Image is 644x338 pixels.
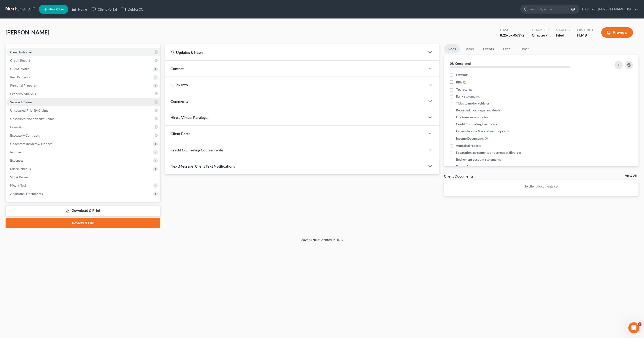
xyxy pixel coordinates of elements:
span: Drivers license & social security card [456,129,509,133]
a: Docs [444,44,460,53]
a: Property Analysis [6,90,160,98]
span: Separation agreements or decrees of divorces [456,150,521,155]
span: Contact [170,66,184,71]
iframe: Intercom live chat [628,322,639,333]
span: NextMessage: Client Text Notifications [170,164,235,168]
a: Executory Contracts [6,131,160,140]
div: Chapter [532,27,549,33]
a: DebtorCC [119,5,146,13]
span: Credit Counseling Course Invite [170,148,223,152]
div: Status [556,27,570,33]
span: Titles to motor vehicles [456,101,489,106]
a: SOFA Review [6,173,160,181]
span: Hire a Virtual Paralegal [170,115,208,120]
a: Unsecured Priority Claims [6,106,160,115]
a: Review & File [6,218,160,228]
a: Case Dashboard [6,48,160,56]
div: Case [500,27,524,33]
div: Filed [556,33,570,38]
span: Additional Documents [10,192,43,196]
span: Tax returns [456,87,472,92]
span: Comments [170,99,188,103]
span: Lawsuits [10,125,23,129]
div: 8:25-bk-06392 [500,33,524,38]
div: District [577,27,594,33]
input: Search by name... [529,5,572,13]
a: Fees [499,44,514,53]
a: Lawsuits [6,123,160,131]
span: Lawsuits [456,73,468,77]
span: Bills [456,80,462,85]
span: Bank statements [456,94,480,99]
span: Pay advices [456,164,473,169]
span: Life insurance policies [456,115,488,120]
span: Case Dashboard [10,50,33,54]
span: Miscellaneous [10,167,31,171]
div: FLMB [577,33,594,38]
span: Quick Info [170,83,188,87]
span: Secured Claims [10,100,32,104]
a: Timer [516,44,533,53]
span: Personal Property [10,83,37,87]
span: New Case [48,8,64,11]
span: Real Property [10,75,30,79]
a: View All [625,174,637,178]
span: Recorded mortgages and deeds [456,108,501,113]
span: Codebtors Insiders & Notices [10,142,52,146]
span: Appraisal reports [456,143,481,148]
span: 7 [545,33,548,37]
strong: 0% Completed [450,61,471,65]
a: Credit Report [6,56,160,65]
div: Client Documents [444,174,474,178]
a: Download & Print [6,205,160,216]
a: Help [580,5,595,13]
span: Retirement account statements [456,157,501,162]
div: 2025 © NextChapterBK, INC [190,237,454,246]
span: Income [10,150,21,154]
span: Credit Counseling Certificate [456,122,497,126]
span: Income Documents [456,136,484,141]
button: Preview [601,27,633,38]
span: Executory Contracts [10,133,40,137]
a: Tasks [461,44,477,53]
span: Means Test [10,183,26,187]
span: Credit Report [10,58,30,62]
a: Unsecured Nonpriority Claims [6,115,160,123]
span: SOFA Review [10,175,29,179]
span: Unsecured Priority Claims [10,108,48,112]
span: Expenses [10,158,23,162]
a: [PERSON_NAME], P.A. [596,5,638,13]
a: Home [70,5,89,13]
a: Events [479,44,498,53]
span: Client Profile [10,67,29,71]
p: No client documents yet. [448,184,635,189]
span: [PERSON_NAME] [6,29,49,36]
div: Updates & News [170,50,420,55]
span: Unsecured Nonpriority Claims [10,117,54,121]
span: 1 [638,322,641,326]
span: Client Portal [170,131,191,136]
span: Property Analysis [10,92,36,96]
a: Client Portal [89,5,119,13]
div: Chapter [532,33,549,38]
a: Secured Claims [6,98,160,106]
